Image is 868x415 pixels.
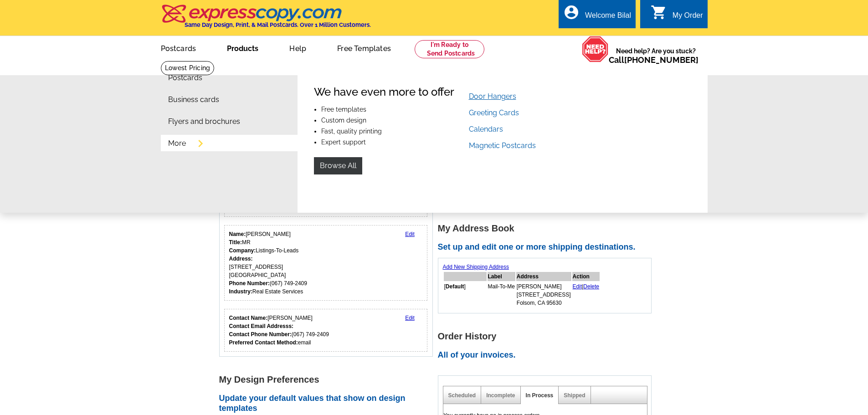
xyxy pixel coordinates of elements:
[229,231,246,237] strong: Name:
[229,323,294,329] strong: Contact Email Addresss:
[526,392,554,399] a: In Process
[229,339,298,346] strong: Preferred Contact Method:
[444,282,487,307] td: [ ]
[229,331,292,338] strong: Contact Phone Number:
[229,315,268,321] strong: Contact Name:
[563,4,580,20] i: account_circle
[229,280,270,287] strong: Phone Number:
[448,392,476,399] a: Scheduled
[438,332,657,341] h1: Order History
[212,37,273,58] a: Products
[321,139,454,145] li: Expert support
[469,92,516,101] a: Door Hangers
[446,283,464,290] b: Default
[624,55,699,65] a: [PHONE_NUMBER]
[583,283,599,290] a: Delete
[609,46,703,65] span: Need help? Are you stuck?
[572,282,600,307] td: |
[488,272,515,281] th: Label
[405,231,415,237] a: Edit
[673,11,703,24] div: My Order
[438,242,657,252] h2: Set up and edit one or more shipping destinations.
[488,282,515,307] td: Mail-To-Me
[582,36,609,62] img: help
[185,21,371,28] h4: Same Day Design, Print, & Mail Postcards. Over 1 Million Customers.
[168,96,219,103] a: Business cards
[321,117,454,123] li: Custom design
[229,239,242,246] strong: Title:
[516,272,571,281] th: Address
[168,140,186,147] a: More
[229,247,256,254] strong: Company:
[229,230,307,296] div: [PERSON_NAME] MR Listings-To-Leads [STREET_ADDRESS] [GEOGRAPHIC_DATA] (067) 749-2409 Real Estate ...
[224,225,428,301] div: Your personal details.
[609,55,699,65] span: Call
[438,224,657,233] h1: My Address Book
[516,282,571,307] td: [PERSON_NAME] [STREET_ADDRESS] Folsom, CA 95630
[486,392,515,399] a: Incomplete
[651,10,703,21] a: shopping_cart My Order
[229,288,252,295] strong: Industry:
[229,256,253,262] strong: Address:
[572,272,600,281] th: Action
[469,125,503,133] a: Calendars
[443,264,509,270] a: Add New Shipping Address
[161,11,371,28] a: Same Day Design, Print, & Mail Postcards. Over 1 Million Customers.
[469,108,519,117] a: Greeting Cards
[224,309,428,352] div: Who should we contact regarding order issues?
[651,4,667,20] i: shopping_cart
[219,394,438,413] h2: Update your default values that show on design templates
[469,141,536,150] a: Magnetic Postcards
[219,375,438,384] h1: My Design Preferences
[573,283,582,290] a: Edit
[438,350,657,360] h2: All of your invoices.
[321,128,454,134] li: Fast, quality printing
[314,86,454,99] h4: We have even more to offer
[146,37,211,58] a: Postcards
[564,392,585,399] a: Shipped
[585,11,631,24] div: Welcome Bilal
[275,37,321,58] a: Help
[229,314,329,347] div: [PERSON_NAME] (067) 749-2409 email
[168,118,240,125] a: Flyers and brochures
[323,37,406,58] a: Free Templates
[168,74,202,82] a: Postcards
[321,106,454,113] li: Free templates
[314,157,362,174] a: Browse All
[405,315,415,321] a: Edit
